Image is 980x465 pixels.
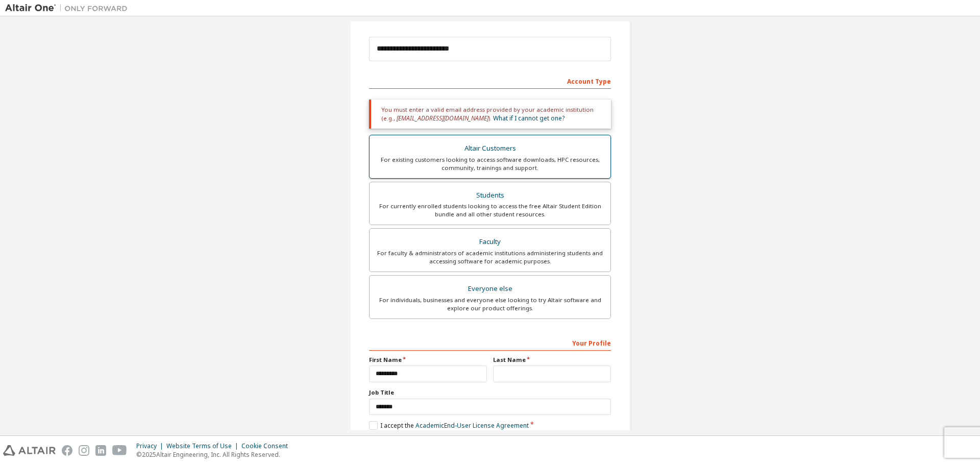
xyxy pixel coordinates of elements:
[136,442,166,450] div: Privacy
[79,445,89,456] img: instagram.svg
[369,100,611,129] div: You must enter a valid email address provided by your academic institution (e.g., ).
[62,445,72,456] img: facebook.svg
[493,356,611,364] label: Last Name
[166,442,241,450] div: Website Terms of Use
[376,282,604,296] div: Everyone else
[376,156,604,172] div: For existing customers looking to access software downloads, HPC resources, community, trainings ...
[397,114,488,123] span: [EMAIL_ADDRESS][DOMAIN_NAME]
[3,445,56,456] img: altair_logo.svg
[369,356,487,364] label: First Name
[369,421,529,430] label: I accept the
[369,334,611,351] div: Your Profile
[112,445,127,456] img: youtube.svg
[95,445,106,456] img: linkedin.svg
[5,3,133,13] img: Altair One
[241,442,294,450] div: Cookie Consent
[136,450,294,459] p: © 2025 Altair Engineering, Inc. All Rights Reserved.
[376,141,604,156] div: Altair Customers
[376,249,604,265] div: For faculty & administrators of academic institutions administering students and accessing softwa...
[369,388,611,397] label: Job Title
[376,235,604,249] div: Faculty
[493,114,565,123] a: What if I cannot get one?
[376,188,604,203] div: Students
[376,202,604,218] div: For currently enrolled students looking to access the free Altair Student Edition bundle and all ...
[415,421,529,430] a: Academic End-User License Agreement
[369,72,611,89] div: Account Type
[376,296,604,312] div: For individuals, businesses and everyone else looking to try Altair software and explore our prod...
